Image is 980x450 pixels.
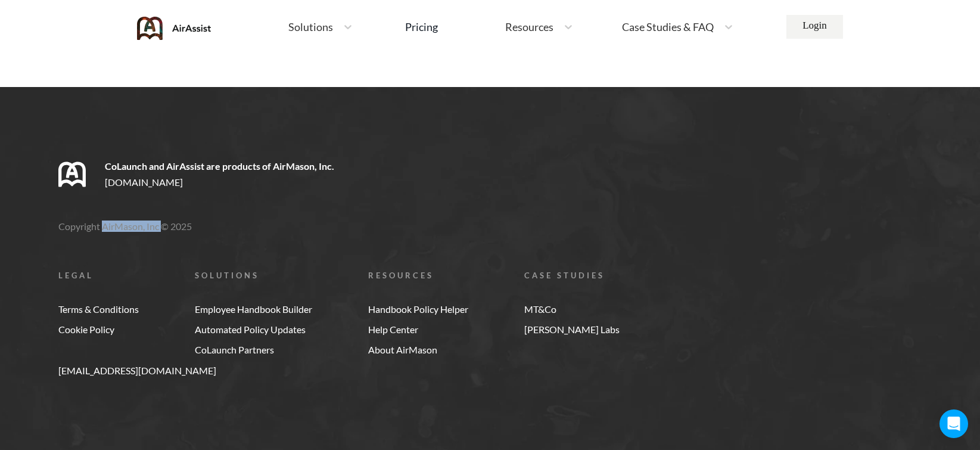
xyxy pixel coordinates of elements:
a: [PERSON_NAME] Labs [524,324,620,335]
span: SOLUTIONS [195,271,312,280]
div: Open Intercom Messenger [939,409,968,438]
span: CASE STUDIES [524,271,620,280]
p: [DOMAIN_NAME] [105,177,334,188]
span: Case Studies & FAQ [622,21,714,32]
span: Solutions [288,21,333,32]
span: Resources [505,21,553,32]
a: Automated Policy Updates [195,324,312,335]
a: Employee Handbook Builder [195,304,312,315]
a: Handbook Policy Helper [368,304,468,315]
a: CoLaunch Partners [195,345,312,355]
a: Terms & Conditions [58,304,139,315]
a: Login [786,15,843,39]
span: RESOURCES [368,271,468,280]
a: MT&Co [524,304,620,315]
img: AirAssist [137,17,211,40]
img: airmason [58,161,86,188]
a: Pricing [405,16,438,38]
a: About AirMason [368,345,468,355]
a: [EMAIL_ADDRESS][DOMAIN_NAME] [58,365,980,376]
a: Cookie Policy [58,324,139,335]
a: Help Center [368,324,468,335]
div: Pricing [405,21,438,32]
p: CoLaunch and AirAssist are products of AirMason, Inc. [105,161,334,172]
p: Copyright AirMason, Inc © 2025 [58,221,980,232]
span: LEGAL [58,271,139,280]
